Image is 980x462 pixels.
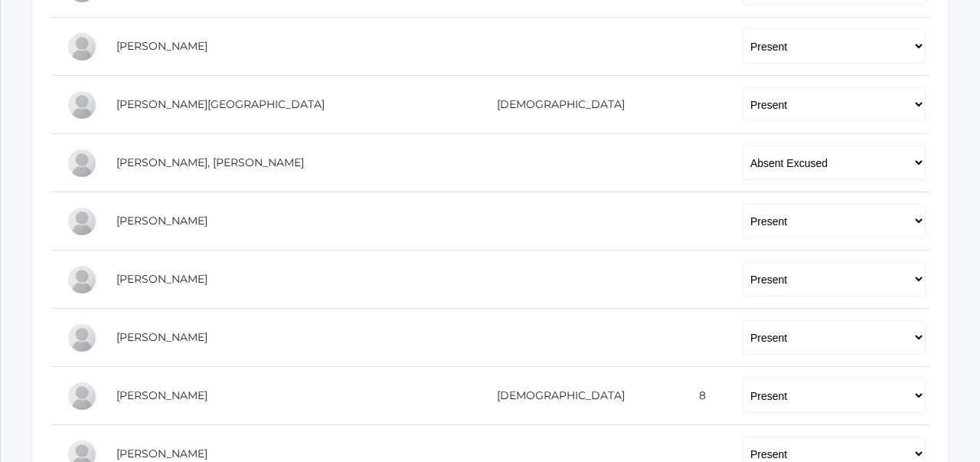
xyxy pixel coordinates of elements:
[67,31,97,62] div: Emilia Diedrich
[116,330,207,344] a: [PERSON_NAME]
[666,367,727,425] td: 8
[116,388,207,402] a: [PERSON_NAME]
[116,447,207,460] a: [PERSON_NAME]
[67,381,97,411] div: Nora McKenzie
[116,214,207,228] a: [PERSON_NAME]
[116,97,325,111] a: [PERSON_NAME][GEOGRAPHIC_DATA]
[116,39,207,53] a: [PERSON_NAME]
[67,90,97,120] div: Lincoln Farnes
[67,323,97,353] div: Jade Johnson
[444,367,666,425] td: [DEMOGRAPHIC_DATA]
[67,148,97,179] div: Ryder Hardisty
[116,156,304,169] a: [PERSON_NAME], [PERSON_NAME]
[67,206,97,237] div: Abrielle Hazen
[444,76,666,134] td: [DEMOGRAPHIC_DATA]
[67,264,97,295] div: Jasper Johnson
[116,272,207,286] a: [PERSON_NAME]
